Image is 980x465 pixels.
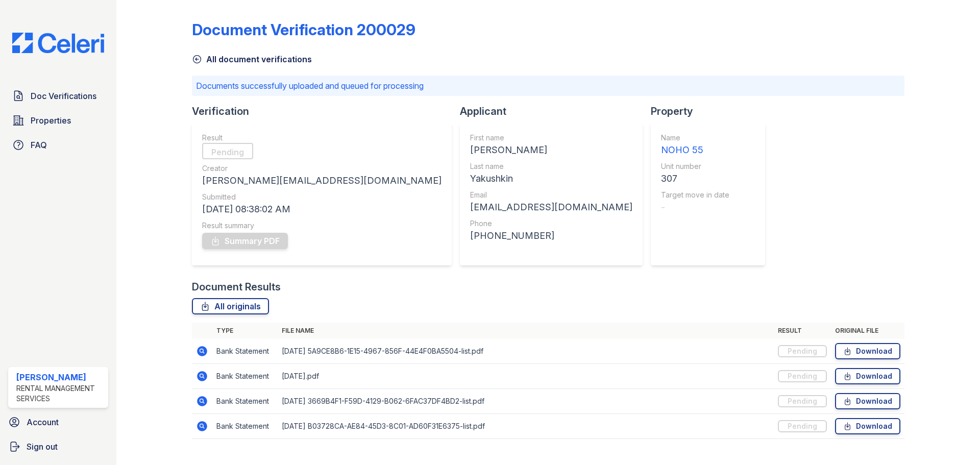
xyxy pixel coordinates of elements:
div: Yakushkin [470,172,632,186]
div: Verification [192,104,460,118]
a: Account [4,412,112,432]
div: - [661,200,729,214]
div: Result summary [202,221,442,231]
th: Original file [831,323,904,339]
td: [DATE] B03728CA-AE84-45D3-8C01-AD60F31E6375-list.pdf [278,414,774,439]
div: 307 [661,172,729,186]
a: Doc Verifications [8,86,108,106]
div: Pending [778,395,827,407]
div: Submitted [202,192,442,202]
a: Download [835,418,900,434]
p: Documents successfully uploaded and queued for processing [196,80,900,92]
div: Pending [778,370,827,382]
div: Result [202,133,442,143]
div: Unit number [661,161,729,172]
td: [DATE] 3669B4F1-F59D-4129-B062-6FAC37DF4BD2-list.pdf [278,389,774,414]
div: [DATE] 08:38:02 AM [202,202,442,216]
div: Phone [470,218,632,229]
div: NOHO 55 [661,143,729,157]
div: Pending [778,420,827,432]
span: Doc Verifications [31,90,96,102]
div: [EMAIL_ADDRESS][DOMAIN_NAME] [470,200,632,214]
div: Document Results [192,280,281,294]
div: Pending [202,143,253,159]
a: Properties [8,110,108,131]
td: Bank Statement [212,364,278,389]
a: All originals [192,298,269,314]
div: [PERSON_NAME] [16,371,104,383]
div: First name [470,133,632,143]
div: Name [661,133,729,143]
div: Email [470,190,632,200]
div: Last name [470,161,632,172]
div: Creator [202,163,442,174]
td: [DATE] 5A9CE8B6-1E15-4967-856F-44E4F0BA5504-list.pdf [278,339,774,364]
div: Target move in date [661,190,729,200]
div: Pending [778,345,827,357]
td: Bank Statement [212,389,278,414]
a: FAQ [8,135,108,155]
span: Account [27,416,59,428]
div: Property [651,104,773,118]
th: File name [278,323,774,339]
div: Rental Management Services [16,383,104,404]
span: Sign out [27,440,58,453]
a: All document verifications [192,53,312,65]
td: [DATE].pdf [278,364,774,389]
td: Bank Statement [212,414,278,439]
a: Name NOHO 55 [661,133,729,157]
div: [PERSON_NAME][EMAIL_ADDRESS][DOMAIN_NAME] [202,174,442,188]
a: Download [835,343,900,359]
td: Bank Statement [212,339,278,364]
img: CE_Logo_Blue-a8612792a0a2168367f1c8372b55b34899dd931a85d93a1a3d3e32e68fde9ad4.png [4,33,112,53]
span: FAQ [31,139,47,151]
a: Download [835,368,900,384]
a: Sign out [4,436,112,457]
div: Applicant [460,104,651,118]
th: Result [774,323,831,339]
th: Type [212,323,278,339]
a: Download [835,393,900,409]
span: Properties [31,114,71,127]
div: [PHONE_NUMBER] [470,229,632,243]
div: [PERSON_NAME] [470,143,632,157]
div: Document Verification 200029 [192,20,415,39]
